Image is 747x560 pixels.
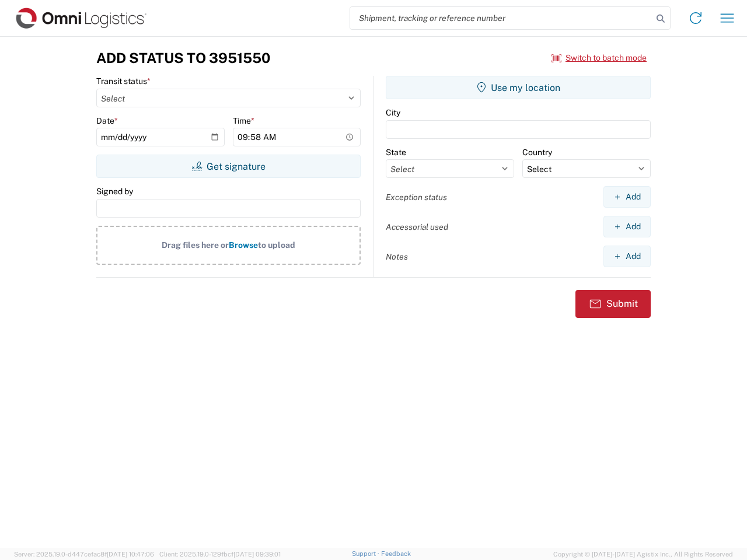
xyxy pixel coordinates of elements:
[96,76,151,86] label: Transit status
[159,551,281,558] span: Client: 2025.19.0-129fbcf
[381,550,411,557] a: Feedback
[386,222,448,232] label: Accessorial used
[14,551,154,558] span: Server: 2025.19.0-d447cefac8f
[96,155,361,178] button: Get signature
[386,76,651,99] button: Use my location
[162,240,229,250] span: Drag files here or
[233,551,281,558] span: [DATE] 09:39:01
[603,216,651,237] button: Add
[350,7,652,29] input: Shipment, tracking or reference number
[603,186,651,208] button: Add
[386,107,400,118] label: City
[386,147,406,157] label: State
[386,251,408,262] label: Notes
[96,186,133,197] label: Signed by
[229,240,258,250] span: Browse
[258,240,295,250] span: to upload
[551,48,647,68] button: Switch to batch mode
[352,550,381,557] a: Support
[603,246,651,267] button: Add
[575,290,651,318] button: Submit
[96,116,118,126] label: Date
[96,50,270,66] h3: Add Status to 3951550
[553,549,733,559] span: Copyright © [DATE]-[DATE] Agistix Inc., All Rights Reserved
[107,551,154,558] span: [DATE] 10:47:06
[522,147,552,157] label: Country
[386,192,447,202] label: Exception status
[233,116,254,126] label: Time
